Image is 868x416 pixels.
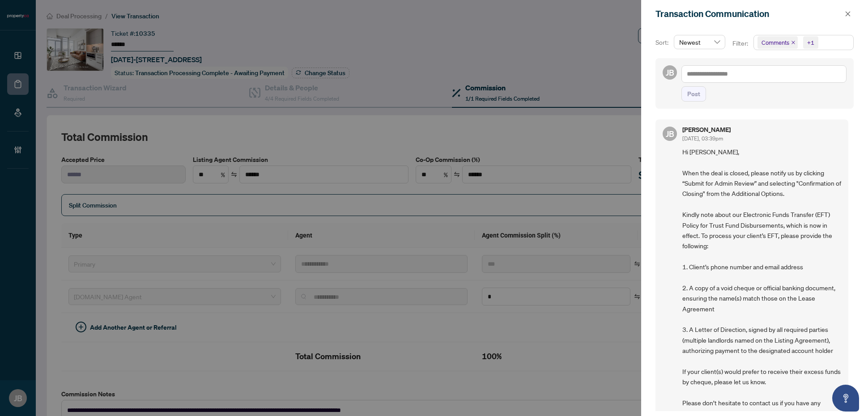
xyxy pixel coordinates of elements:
[791,40,796,45] span: close
[682,135,723,142] span: [DATE], 03:39pm
[832,385,859,412] button: Open asap
[666,127,674,140] span: JB
[762,38,789,47] span: Comments
[655,38,670,47] p: Sort:
[655,7,842,21] div: Transaction Communication
[679,35,720,49] span: Newest
[681,86,706,102] button: Post
[807,38,814,47] div: +1
[682,127,731,133] h5: [PERSON_NAME]
[732,38,749,48] p: Filter:
[757,36,798,49] span: Comments
[845,11,851,17] span: close
[666,66,674,79] span: JB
